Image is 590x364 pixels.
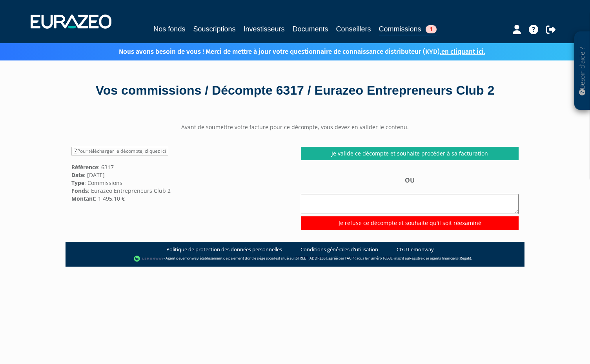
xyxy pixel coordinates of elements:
[71,163,98,171] strong: Référence
[293,24,328,35] a: Documents
[66,123,524,131] center: Avant de soumettre votre facture pour ce décompte, vous devez en valider le contenu.
[71,171,84,179] strong: Date
[397,246,434,253] a: CGU Lemonway
[301,216,519,230] input: Je refuse ce décompte et souhaite qu'il soit réexaminé
[243,24,284,35] a: Investisseurs
[336,24,371,35] a: Conseillers
[300,246,378,253] a: Conditions générales d'utilisation
[166,246,282,253] a: Politique de protection des données personnelles
[71,187,88,194] strong: Fonds
[379,24,437,36] a: Commissions1
[66,147,295,203] div: : 6317 : [DATE] : Commissions : Eurazeo Entrepreneurs Club 2 : 1 495,10 €
[71,179,84,187] strong: Type
[96,45,485,57] p: Nous avons besoin de vous ! Merci de mettre à jour votre questionnaire de connaissance distribute...
[71,82,519,100] div: Vos commissions / Décompte 6317 / Eurazeo Entrepreneurs Club 2
[441,48,485,56] a: en cliquant ici.
[73,255,517,263] div: - Agent de (établissement de paiement dont le siège social est situé au [STREET_ADDRESS], agréé p...
[180,256,198,261] a: Lemonway
[134,255,164,263] img: logo-lemonway.png
[153,24,185,35] a: Nos fonds
[578,36,587,106] p: Besoin d'aide ?
[301,176,519,230] div: OU
[426,25,437,33] span: 1
[301,147,519,160] a: Je valide ce décompte et souhaite procéder à sa facturation
[193,24,235,35] a: Souscriptions
[71,195,95,202] strong: Montant
[409,256,471,261] a: Registre des agents financiers (Regafi)
[71,147,168,155] a: Pour télécharger le décompte, cliquez ici
[31,15,111,29] img: 1732889491-logotype_eurazeo_blanc_rvb.png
